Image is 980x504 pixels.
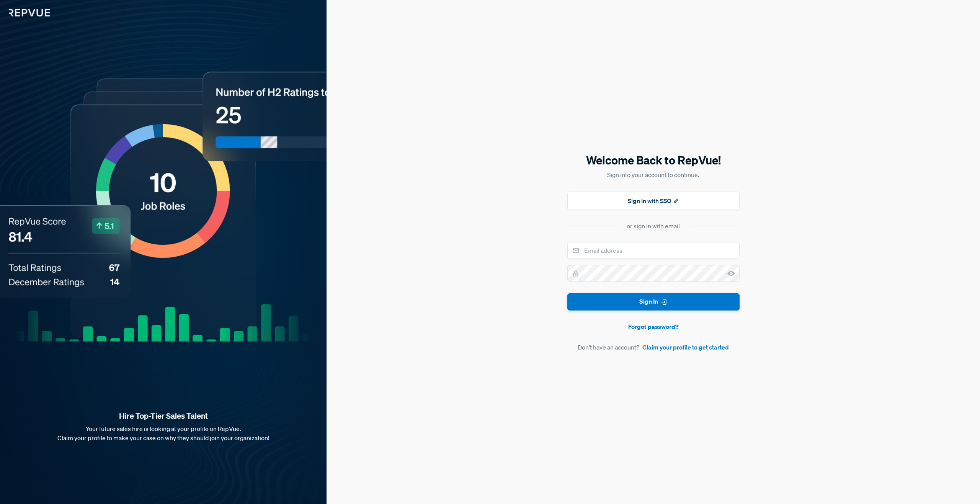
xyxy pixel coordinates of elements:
[567,170,740,179] p: Sign into your account to continue.
[567,152,740,168] h5: Welcome Back to RepVue!
[12,424,314,442] p: Your future sales hire is looking at your profile on RepVue. Claim your profile to make your case...
[642,343,729,352] a: Claim your profile to get started
[12,411,314,421] strong: Hire Top-Tier Sales Talent
[567,242,740,259] input: Email address
[567,293,740,311] button: Sign In
[567,192,740,210] button: Sign In with SSO
[567,322,740,331] a: Forgot password?
[567,343,740,352] article: Don't have an account?
[627,221,680,231] div: or sign in with email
